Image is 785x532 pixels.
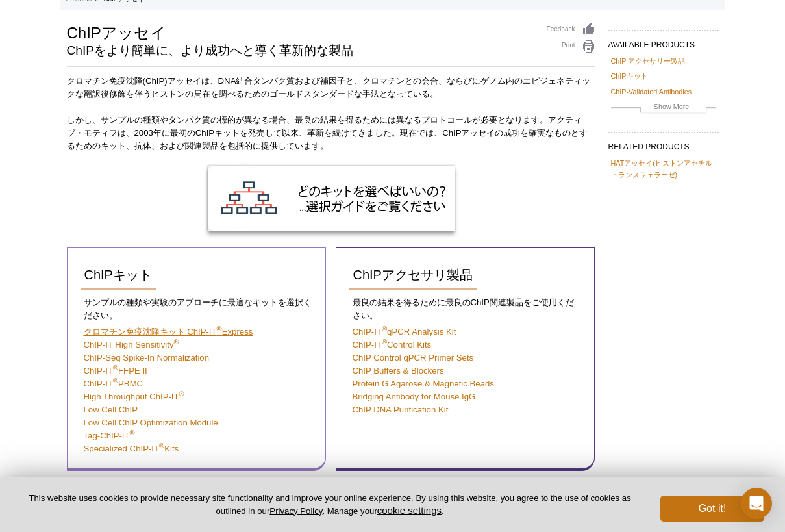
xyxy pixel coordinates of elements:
[67,22,534,42] h1: ChIPアッセイ
[84,392,184,401] a: High Throughput ChIP-IT®
[84,405,138,414] a: Low Cell ChIP
[608,132,719,155] h2: RELATED PRODUCTS
[382,325,387,333] sup: ®
[21,492,639,517] p: This website uses cookies to provide necessary site functionality and improve your online experie...
[353,268,473,282] span: ChIPアクセサリ製品
[67,114,595,153] p: しかし、サンプルの種類やタンパク質の標的が異なる場合、最良の結果を得るためには異なるプロトコールが必要となります。アクティブ・モティフは、2003年に最初のChIPキットを発売して以来、革新を続...
[84,431,135,440] a: Tag-ChIP-IT®
[353,340,432,349] a: ChIP-IT®Control Kits
[130,429,135,437] sup: ®
[349,261,477,290] a: ChIPアクセサリ製品
[741,488,772,519] div: Open Intercom Messenger
[84,418,218,427] a: Low Cell ChIP Optimization Module
[67,45,534,57] h2: ChIPをより簡単に、より成功へと導く革新的な製品
[377,505,442,516] button: cookie settings
[81,261,156,290] a: ChIPキット
[608,30,719,53] h2: AVAILABLE PRODUCTS
[353,405,449,414] a: ChIP DNA Purification Kit
[84,353,210,362] a: ChIP-Seq Spike-In Normalization
[84,366,147,375] a: ChIP-IT®FFPE II
[611,157,716,181] a: HATアッセイ(ヒストンアセチルトランスフェラーゼ)
[81,296,312,322] p: サンプルの種類や実験のアプローチに最適なキットを選択ください。
[547,22,595,36] a: Feedback
[353,366,444,375] a: ChIP Buffers & Blockers
[269,506,322,516] a: Privacy Policy
[611,86,692,97] a: ChIP-Validated Antibodies
[611,101,716,116] a: Show More
[353,327,456,336] a: ChIP-IT®qPCR Analysis Kit
[217,325,222,333] sup: ®
[353,392,476,401] a: Bridging Antibody for Mouse IgG
[611,55,686,67] a: ChIP アクセサリー製品
[353,353,474,362] a: ChIP Control qPCR Primer Sets
[84,340,179,349] a: ChIP-IT High Sensitivity®
[349,296,581,322] p: 最良の結果を得るために最良のChIP関連製品をご使用ください。
[353,379,494,388] a: Protein G Agarose & Magnetic Beads
[547,40,595,54] a: Print
[660,496,764,522] button: Got it!
[84,268,152,282] span: ChIPキット
[179,390,184,398] sup: ®
[113,377,118,385] sup: ®
[113,364,118,372] sup: ®
[84,379,143,388] a: ChIP-IT®PBMC
[159,442,164,450] sup: ®
[174,338,179,346] sup: ®
[84,327,253,336] a: クロマチン免疫沈降キット ChIP-IT®Express
[84,444,179,453] a: Specialized ChIP-IT®Kits
[67,75,595,101] p: クロマチン免疫沈降(ChIP)アッセイは、DNA結合タンパク質および補因子と、クロマチンとの会合、ならびにゲノム内のエピジェネティックな翻訳後修飾を伴うヒストンの局在を調べるためのゴールドスタン...
[611,70,648,82] a: ChIPキット
[382,338,387,346] sup: ®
